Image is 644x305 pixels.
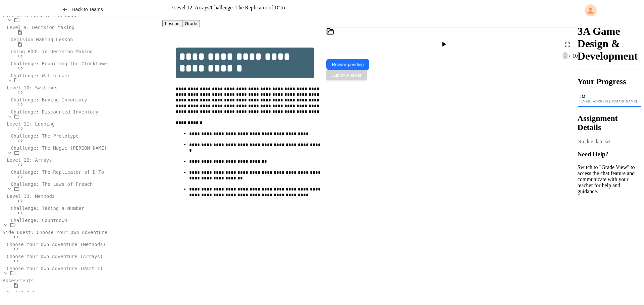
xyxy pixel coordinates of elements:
[326,59,370,70] button: Review pending
[578,164,641,195] p: Switch to "Grade View" to access the chat feature and communicate with your teacher for help and ...
[7,157,52,163] span: Level 12: Arrays
[211,5,285,10] span: Challenge: The Replicator of D'To
[580,94,639,99] div: I M
[7,121,55,127] span: Level 11: Looping
[168,5,172,10] span: ...
[332,73,362,78] span: Submit Answer
[578,151,641,158] h3: Need Help?
[173,5,209,10] span: Level 12: Arrays
[162,20,182,27] button: Lesson
[7,194,55,199] span: Level 13: Methods
[11,133,78,139] span: Challenge: The Prototype
[578,3,641,18] div: My Account
[326,70,367,80] button: Submit Answer
[3,3,162,16] button: Back to Teams
[563,52,568,59] span: -
[11,181,93,187] span: Challenge: The Laws of Freach
[7,242,106,247] span: Choose Your Own Adventure (Methods)
[209,5,211,10] span: /
[7,25,74,30] span: Level 9: Decision Making
[7,254,103,259] span: Choose Your Own Adventure (Arrays)
[7,290,44,295] span: Part 1-3 Test
[11,109,98,115] span: Challenge: Discounted Inventory
[11,61,110,66] span: Challenge: Repairing the Clocktower
[11,145,107,151] span: Challenge: The Magic [PERSON_NAME]
[172,5,173,10] span: /
[571,53,578,59] span: 10
[72,7,103,12] span: Back to Teams
[11,49,93,54] span: Using BOOL in Decision Making
[11,169,104,175] span: Challenge: The Replicator of D'To
[11,73,70,78] span: Challenge: Watchtower
[3,230,107,235] span: Side Quest: Choose Your Own Adventure
[11,97,87,102] span: Challenge: Buying Inventory
[11,206,84,211] span: Challenge: Taking a Number
[580,99,639,103] div: [EMAIL_ADDRESS][DOMAIN_NAME]
[11,218,67,223] span: Challenge: Countdown
[578,114,641,132] h2: Assignment Details
[578,25,641,62] h1: 3A Game Design & Development
[578,77,641,86] h2: Your Progress
[7,266,103,271] span: Choose Your Own Adventure (Part 1)
[578,139,641,145] div: No due date set
[182,20,200,27] button: Grade
[11,37,73,42] span: Decision Making Lesson
[7,85,58,90] span: Level 10: Switches
[3,278,34,283] span: Assessments
[569,53,570,59] span: /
